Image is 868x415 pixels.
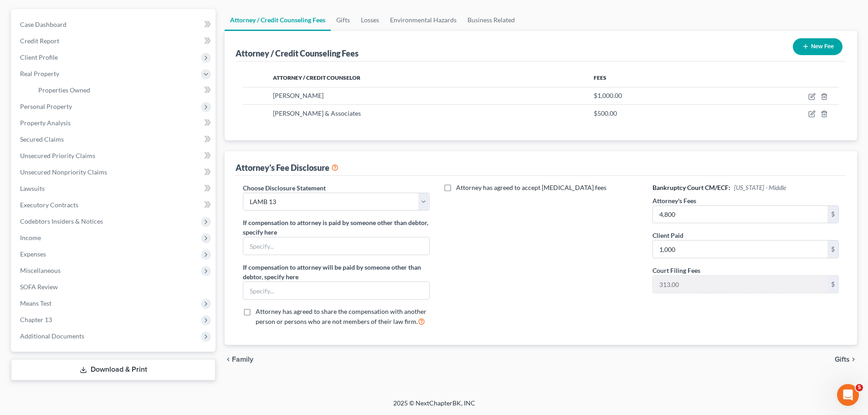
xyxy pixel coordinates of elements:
span: Client Profile [20,53,58,61]
span: Gifts [835,356,850,363]
a: Property Analysis [13,115,216,131]
span: Fees [594,74,606,81]
a: Properties Owned [31,82,216,98]
span: Personal Property [20,102,72,110]
span: Unsecured Nonpriority Claims [20,168,107,176]
span: Additional Documents [20,332,84,340]
a: Unsecured Nonpriority Claims [13,164,216,180]
label: Attorney's Fees [652,196,696,205]
input: 0.00 [653,206,827,223]
span: Codebtors Insiders & Notices [20,217,103,225]
a: Executory Contracts [13,197,216,213]
span: Means Test [20,299,51,307]
label: If compensation to attorney will be paid by someone other than debtor, specify here [243,262,429,282]
div: 2025 © NextChapterBK, INC [175,399,694,415]
iframe: Intercom live chat [837,384,859,406]
span: Unsecured Priority Claims [20,152,95,159]
div: Attorney's Fee Disclosure [236,162,339,173]
a: Secured Claims [13,131,216,148]
i: chevron_right [850,356,857,363]
span: Chapter 13 [20,316,52,323]
span: Expenses [20,250,46,258]
span: $1,000.00 [594,92,622,99]
span: Secured Claims [20,135,64,143]
div: $ [827,206,838,223]
label: Client Paid [652,231,683,240]
input: 0.00 [653,241,827,258]
span: Properties Owned [38,86,90,94]
a: Download & Print [11,359,216,380]
a: Credit Report [13,33,216,49]
span: [PERSON_NAME] [273,92,324,99]
input: Specify... [243,237,429,255]
button: New Fee [793,38,842,55]
span: [US_STATE] - Middle [734,184,786,191]
span: Family [232,356,253,363]
label: If compensation to attorney is paid by someone other than debtor, specify here [243,218,429,237]
span: Case Dashboard [20,20,67,28]
span: Attorney has agreed to accept [MEDICAL_DATA] fees [456,184,606,191]
div: Attorney / Credit Counseling Fees [236,48,359,59]
span: [PERSON_NAME] & Associates [273,109,361,117]
h6: Bankruptcy Court CM/ECF: [652,183,839,192]
span: Attorney has agreed to share the compensation with another person or persons who are not members ... [256,307,426,325]
span: $500.00 [594,109,617,117]
a: Unsecured Priority Claims [13,148,216,164]
a: Lawsuits [13,180,216,197]
span: 5 [856,384,863,391]
span: Lawsuits [20,184,45,192]
span: Income [20,234,41,241]
span: Real Property [20,70,59,77]
a: Gifts [331,9,355,31]
a: Case Dashboard [13,16,216,33]
div: $ [827,241,838,258]
a: Environmental Hazards [385,9,462,31]
a: Losses [355,9,385,31]
input: 0.00 [653,276,827,293]
span: Executory Contracts [20,201,78,209]
i: chevron_left [225,356,232,363]
label: Choose Disclosure Statement [243,183,326,193]
span: SOFA Review [20,283,58,291]
div: $ [827,276,838,293]
a: Business Related [462,9,520,31]
span: Attorney / Credit Counselor [273,74,360,81]
input: Specify... [243,282,429,299]
button: Gifts chevron_right [835,356,857,363]
button: chevron_left Family [225,356,253,363]
span: Property Analysis [20,119,71,127]
label: Court Filing Fees [652,266,700,275]
a: Attorney / Credit Counseling Fees [225,9,331,31]
span: Miscellaneous [20,266,61,274]
a: SOFA Review [13,279,216,295]
span: Credit Report [20,37,59,45]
